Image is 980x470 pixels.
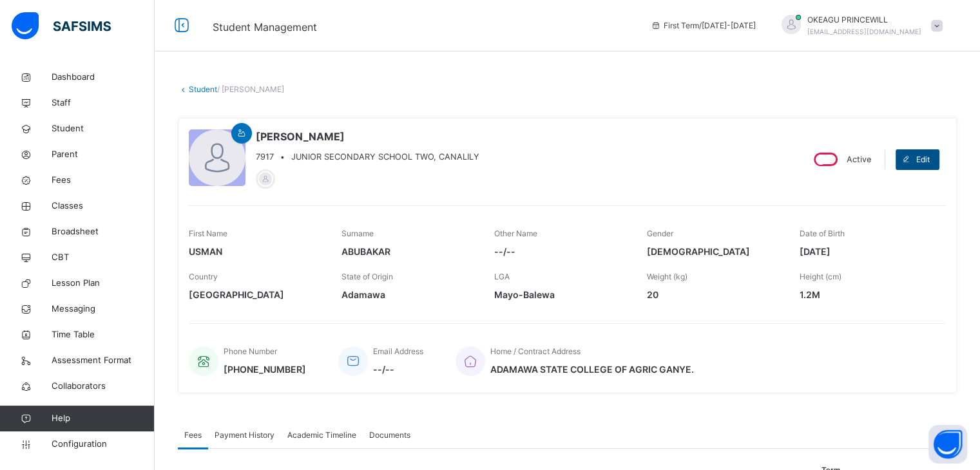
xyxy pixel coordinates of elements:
[52,174,155,187] span: Fees
[52,277,155,290] span: Lesson Plan
[52,251,155,264] span: CBT
[800,229,845,238] span: Date of Birth
[807,28,921,35] span: [EMAIL_ADDRESS][DOMAIN_NAME]
[647,272,687,281] span: Weight (kg)
[369,429,410,441] span: Documents
[215,429,274,441] span: Payment History
[647,229,673,238] span: Gender
[490,362,694,376] span: ADAMAWA STATE COLLEGE OF AGRIC GANYE.
[12,12,111,39] img: safsims
[769,14,949,37] div: OKEAGUPRINCEWILL
[291,152,479,162] span: JUNIOR SECONDARY SCHOOL TWO, CANALILY
[189,229,227,238] span: First Name
[647,288,780,301] span: 20
[341,245,475,258] span: ABUBAKAR
[807,14,921,26] span: OKEAGU PRINCEWILL
[52,412,154,425] span: Help
[341,288,475,301] span: Adamawa
[847,155,871,164] span: Active
[224,362,306,376] span: [PHONE_NUMBER]
[341,229,374,238] span: Surname
[189,245,322,258] span: USMAN
[189,288,322,301] span: [GEOGRAPHIC_DATA]
[373,346,423,356] span: Email Address
[52,438,154,451] span: Configuration
[52,328,155,341] span: Time Table
[189,272,218,281] span: Country
[494,245,628,258] span: --/--
[52,225,155,238] span: Broadsheet
[800,288,933,301] span: 1.2M
[52,354,155,367] span: Assessment Format
[916,154,930,165] span: Edit
[490,346,581,356] span: Home / Contract Address
[52,200,155,212] span: Classes
[256,151,274,163] span: 7917
[52,148,155,161] span: Parent
[256,151,479,163] div: •
[184,429,202,441] span: Fees
[928,425,967,464] button: Open asap
[341,272,393,281] span: State of Origin
[213,21,317,33] span: Student Management
[52,97,155,109] span: Staff
[256,129,479,144] span: [PERSON_NAME]
[52,71,155,84] span: Dashboard
[52,122,155,135] span: Student
[52,303,155,315] span: Messaging
[494,288,628,301] span: Mayo-Balewa
[189,84,217,94] a: Student
[287,429,356,441] span: Academic Timeline
[373,362,423,376] span: --/--
[800,245,933,258] span: [DATE]
[800,272,841,281] span: Height (cm)
[52,380,155,393] span: Collaborators
[647,245,780,258] span: [DEMOGRAPHIC_DATA]
[217,84,284,94] span: / [PERSON_NAME]
[494,229,537,238] span: Other Name
[651,20,756,32] span: session/term information
[494,272,510,281] span: LGA
[224,346,277,356] span: Phone Number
